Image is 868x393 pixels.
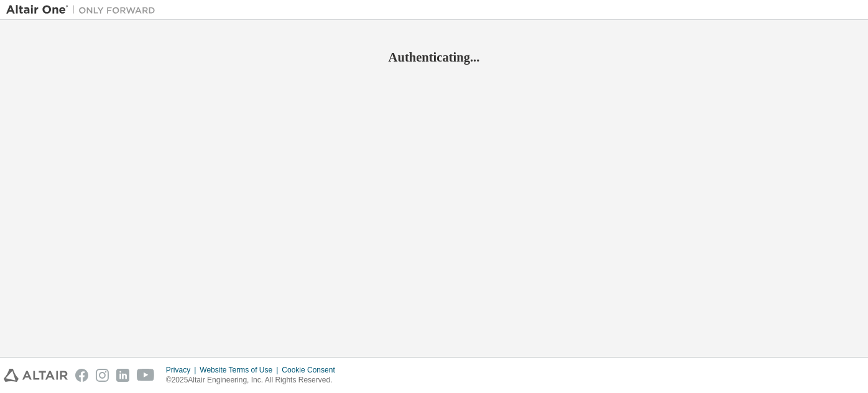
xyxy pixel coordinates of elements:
h2: Authenticating... [6,49,862,65]
img: altair_logo.svg [4,369,68,382]
img: instagram.svg [96,369,109,382]
img: Altair One [6,4,162,16]
img: youtube.svg [137,369,155,382]
img: facebook.svg [75,369,88,382]
div: Website Terms of Use [200,365,282,375]
div: Privacy [166,365,200,375]
div: Cookie Consent [282,365,342,375]
p: © 2025 Altair Engineering, Inc. All Rights Reserved. [166,375,343,386]
img: linkedin.svg [116,369,129,382]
